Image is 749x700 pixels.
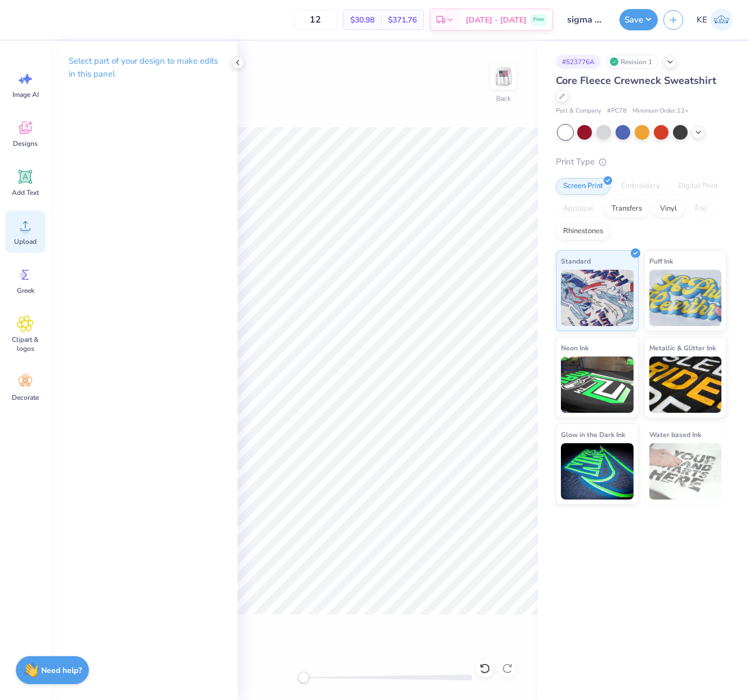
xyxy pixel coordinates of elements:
[350,14,374,26] span: $30.98
[556,106,601,116] span: Port & Company
[561,443,634,500] img: Glow in the Dark Ink
[12,393,39,402] span: Decorate
[561,270,634,326] img: Standard
[697,14,707,26] span: KE
[556,178,610,195] div: Screen Print
[17,286,34,295] span: Greek
[632,106,689,116] span: Minimum Order: 12 +
[710,8,733,31] img: Kent Everic Delos Santos
[496,93,511,104] div: Back
[649,342,716,354] span: Metallic & Glitter Ink
[671,178,725,195] div: Digital Print
[653,200,684,217] div: Vinyl
[649,356,722,413] img: Metallic & Glitter Ink
[556,200,601,217] div: Applique
[649,255,673,267] span: Puff Ink
[604,200,649,217] div: Transfers
[12,90,39,99] span: Image AI
[649,270,722,326] img: Puff Ink
[556,155,726,168] div: Print Type
[13,139,38,148] span: Designs
[14,237,37,246] span: Upload
[619,9,658,30] button: Save
[388,14,417,26] span: $371.76
[41,665,82,676] strong: Need help?
[559,8,614,31] input: Untitled Design
[561,342,588,354] span: Neon Ink
[561,356,634,413] img: Neon Ink
[533,16,544,24] span: Free
[492,65,515,88] img: Back
[12,188,39,197] span: Add Text
[607,106,627,116] span: # PC78
[614,178,667,195] div: Embroidery
[688,200,714,217] div: Foil
[7,335,44,353] span: Clipart & logos
[298,672,309,683] div: Accessibility label
[293,10,337,30] input: – –
[556,223,610,240] div: Rhinestones
[561,429,625,440] span: Glow in the Dark Ink
[649,443,722,500] img: Water based Ink
[607,55,658,69] div: Revision 1
[561,255,591,267] span: Standard
[69,55,220,81] p: Select part of your design to make edits in this panel
[649,429,701,440] span: Water based Ink
[466,14,527,26] span: [DATE] - [DATE]
[556,74,716,87] span: Core Fleece Crewneck Sweatshirt
[556,55,601,69] div: # 523776A
[692,8,738,31] a: KE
